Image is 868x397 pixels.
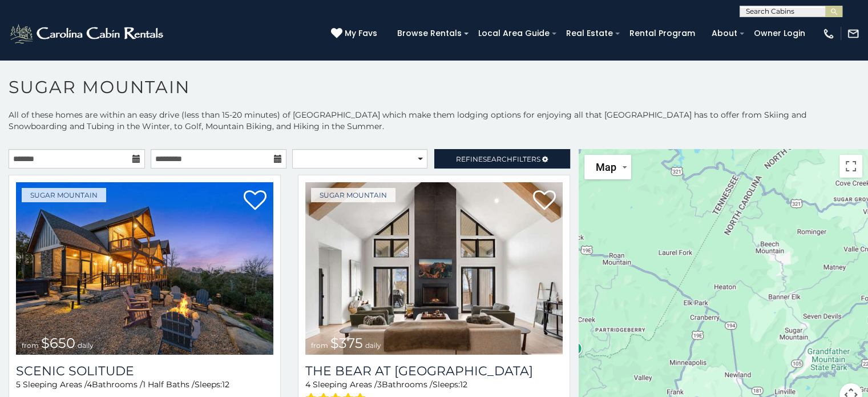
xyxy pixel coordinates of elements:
a: Real Estate [560,25,619,42]
img: mail-regular-white.png [847,27,859,40]
button: Change map style [584,155,631,179]
a: Add to favorites [533,189,556,213]
span: 5 [16,379,21,390]
a: Scenic Solitude [16,363,273,379]
span: from [311,341,328,350]
img: 1714387646_thumbnail.jpeg [305,182,563,355]
a: Rental Program [624,25,701,42]
span: daily [78,341,94,350]
span: Map [596,161,616,173]
span: My Favs [345,27,377,39]
span: from [22,341,39,350]
a: Local Area Guide [473,25,555,42]
a: My Favs [331,27,380,40]
span: 12 [222,379,229,390]
h3: The Bear At Sugar Mountain [305,363,563,379]
span: daily [365,341,381,350]
span: 3 [377,379,382,390]
span: 4 [305,379,310,390]
a: The Bear At [GEOGRAPHIC_DATA] [305,363,563,379]
span: $650 [41,335,75,351]
button: Toggle fullscreen view [839,155,862,178]
span: Search [483,155,512,163]
a: Sugar Mountain [22,188,106,202]
a: Owner Login [748,25,811,42]
a: About [706,25,743,42]
span: 4 [87,379,92,390]
a: from $650 daily [16,182,273,355]
img: 1758811181_thumbnail.jpeg [16,182,273,355]
span: Refine Filters [456,155,540,163]
img: phone-regular-white.png [822,27,835,40]
a: Browse Rentals [391,25,467,42]
a: RefineSearchFilters [434,149,571,169]
span: $375 [330,335,363,351]
a: Sugar Mountain [311,188,395,202]
a: Add to favorites [244,189,267,213]
span: 1 Half Baths / [143,379,195,390]
a: from $375 daily [305,182,563,355]
img: White-1-2.png [9,22,167,45]
span: 12 [460,379,467,390]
